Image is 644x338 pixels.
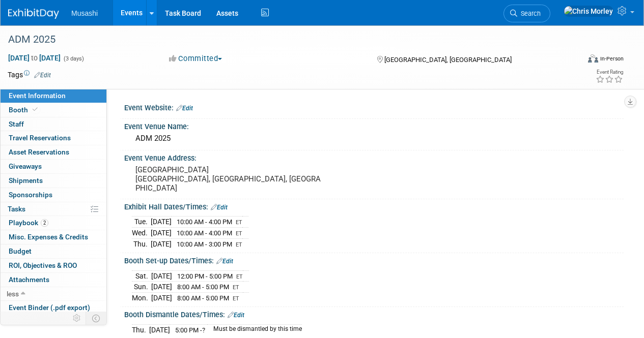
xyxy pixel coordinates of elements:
td: Tags [8,70,51,80]
td: [DATE] [151,228,172,239]
span: Playbook [9,219,48,227]
span: 10:00 AM - 4:00 PM [177,218,232,226]
a: Asset Reservations [1,145,106,159]
a: ROI, Objectives & ROO [1,259,106,272]
td: [DATE] [151,270,172,282]
img: Chris Morley [564,6,613,17]
a: Edit [216,258,233,265]
span: 12:00 PM - 5:00 PM [177,272,233,280]
i: Booth reservation complete [33,107,38,112]
td: Sun. [132,282,151,293]
a: Sponsorships [1,188,106,202]
td: Sat. [132,270,151,282]
div: Booth Dismantle Dates/Times: [124,307,624,320]
pre: [GEOGRAPHIC_DATA] [GEOGRAPHIC_DATA], [GEOGRAPHIC_DATA], [GEOGRAPHIC_DATA] [135,165,321,193]
div: Event Rating [596,70,623,75]
span: Asset Reservations [9,148,69,156]
a: Giveaways [1,160,106,173]
a: less [1,287,106,301]
img: ExhibitDay [8,9,59,19]
div: Event Venue Address: [124,150,624,163]
div: ADM 2025 [5,30,571,49]
a: Travel Reservations [1,131,106,145]
span: Search [517,10,541,17]
span: Attachments [9,275,49,284]
div: ADM 2025 [132,131,616,146]
td: Wed. [132,228,151,239]
td: Mon. [132,292,151,303]
div: Booth Set-up Dates/Times: [124,253,624,266]
div: Exhibit Hall Dates/Times: [124,199,624,212]
span: ? [202,326,205,334]
a: Playbook2 [1,216,106,230]
span: 10:00 AM - 3:00 PM [177,240,232,248]
span: (3 days) [63,55,84,62]
span: ET [233,295,239,302]
a: Misc. Expenses & Credits [1,230,106,244]
span: Travel Reservations [9,134,71,142]
td: Must be dismantled by this time [207,324,302,335]
a: Booth [1,103,106,117]
span: less [7,290,19,298]
span: ET [236,273,243,280]
span: Booth [9,106,40,114]
span: ET [236,230,242,237]
span: Misc. Expenses & Credits [9,233,88,241]
span: ROI, Objectives & ROO [9,261,77,269]
span: ET [233,284,239,291]
span: Budget [9,247,32,255]
span: 2 [41,219,48,227]
div: Event Venue Name: [124,119,624,132]
span: Sponsorships [9,191,52,199]
td: Thu. [132,324,149,335]
div: In-Person [600,55,624,63]
td: [DATE] [151,282,172,293]
td: [DATE] [151,292,172,303]
span: to [30,54,39,62]
span: Shipments [9,176,43,185]
span: Event Information [9,91,66,100]
td: [DATE] [151,238,172,249]
td: [DATE] [151,217,172,228]
a: Event Binder (.pdf export) [1,301,106,315]
div: Event Format [534,53,624,68]
a: Budget [1,244,106,258]
span: Event Binder (.pdf export) [9,303,90,312]
span: ET [236,219,242,226]
span: 10:00 AM - 4:00 PM [177,229,232,237]
td: Toggle Event Tabs [86,312,107,325]
span: Musashi [71,9,98,17]
span: [GEOGRAPHIC_DATA], [GEOGRAPHIC_DATA] [384,56,512,64]
a: Edit [211,204,228,211]
div: Event Website: [124,100,624,113]
span: ET [236,241,242,248]
span: [DATE] [DATE] [8,53,61,63]
span: 8:00 AM - 5:00 PM [177,283,229,291]
span: 5:00 PM - [175,326,205,334]
a: Shipments [1,174,106,188]
a: Attachments [1,273,106,287]
span: Tasks [8,205,25,213]
span: Giveaways [9,162,42,170]
a: Edit [228,312,244,319]
a: Staff [1,117,106,131]
a: Edit [34,72,51,79]
a: Edit [176,105,193,112]
img: Format-Inperson.png [588,54,598,63]
a: Search [503,5,550,22]
a: Event Information [1,89,106,103]
td: Thu. [132,238,151,249]
td: Tue. [132,217,151,228]
button: Committed [165,53,226,64]
span: Staff [9,120,24,128]
td: Personalize Event Tab Strip [68,312,86,325]
span: 8:00 AM - 5:00 PM [177,294,229,302]
a: Tasks [1,202,106,216]
td: [DATE] [149,324,170,335]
